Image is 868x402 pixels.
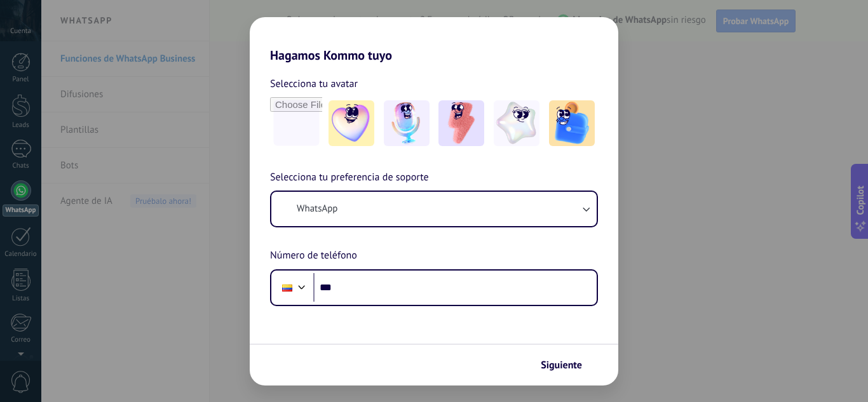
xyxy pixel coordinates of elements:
img: -2.jpeg [384,100,430,146]
span: Número de teléfono [270,248,357,264]
span: WhatsApp [297,203,337,215]
button: Siguiente [535,354,599,376]
img: -5.jpeg [549,100,595,146]
span: Selecciona tu preferencia de soporte [270,170,429,186]
span: Selecciona tu avatar [270,76,358,92]
img: -4.jpeg [494,100,539,146]
img: -3.jpeg [438,100,484,146]
div: Colombia: + 57 [275,274,299,301]
span: Siguiente [541,361,582,370]
button: WhatsApp [271,192,597,226]
h2: Hagamos Kommo tuyo [250,17,618,63]
img: -1.jpeg [329,100,374,146]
